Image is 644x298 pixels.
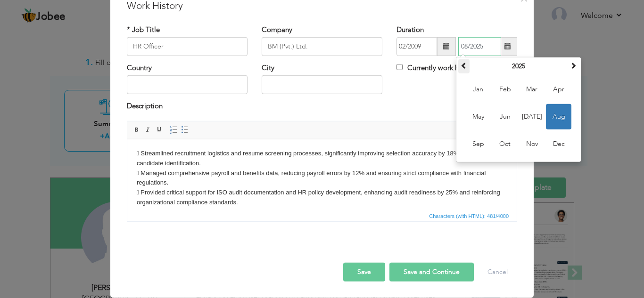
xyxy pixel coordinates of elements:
[546,131,571,157] span: Dec
[154,125,165,135] a: Underline
[519,131,545,157] span: Nov
[465,131,491,157] span: Sep
[127,63,152,73] label: Country
[492,104,518,129] span: Jun
[461,62,467,69] span: Previous Year
[519,104,545,129] span: [DATE]
[458,37,501,56] input: Present
[143,125,153,135] a: Italic
[427,212,511,220] span: Characters (with HTML): 481/4000
[396,24,424,34] label: Duration
[132,125,142,135] a: Bold
[519,77,545,102] span: Mar
[570,62,577,69] span: Next Year
[465,77,491,102] span: Jan
[343,263,385,282] button: Save
[180,125,190,135] a: Insert/Remove Bulleted List
[262,63,274,73] label: City
[127,101,163,111] label: Description
[168,125,179,135] a: Insert/Remove Numbered List
[492,131,518,157] span: Oct
[478,263,517,282] button: Cancel
[127,139,517,210] iframe: Rich Text Editor, workEditor
[389,263,474,282] button: Save and Continue
[465,104,491,129] span: May
[127,24,160,34] label: * Job Title
[396,64,403,70] input: Currently work here
[492,77,518,102] span: Feb
[546,104,571,129] span: Aug
[396,63,469,73] label: Currently work here
[470,59,568,73] th: Select Year
[546,77,571,102] span: Apr
[427,212,512,220] div: Statistics
[396,37,437,56] input: From
[262,24,292,34] label: Company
